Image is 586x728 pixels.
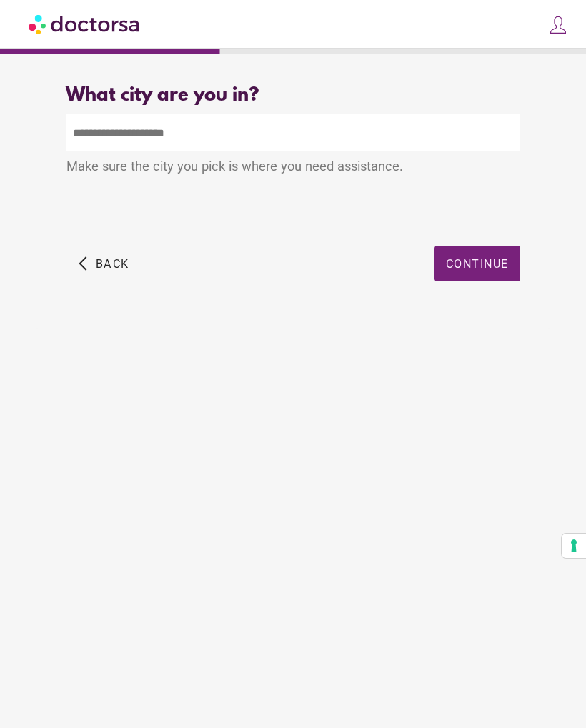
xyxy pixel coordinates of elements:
button: Your consent preferences for tracking technologies [562,534,586,558]
span: Continue [446,257,509,271]
img: Doctorsa.com [29,8,141,40]
button: arrow_back_ios Back [73,246,135,281]
img: icons8-customer-100.png [548,15,568,35]
span: Back [96,257,129,271]
button: Continue [434,246,520,281]
div: What city are you in? [66,85,520,107]
div: Make sure the city you pick is where you need assistance. [66,151,520,184]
